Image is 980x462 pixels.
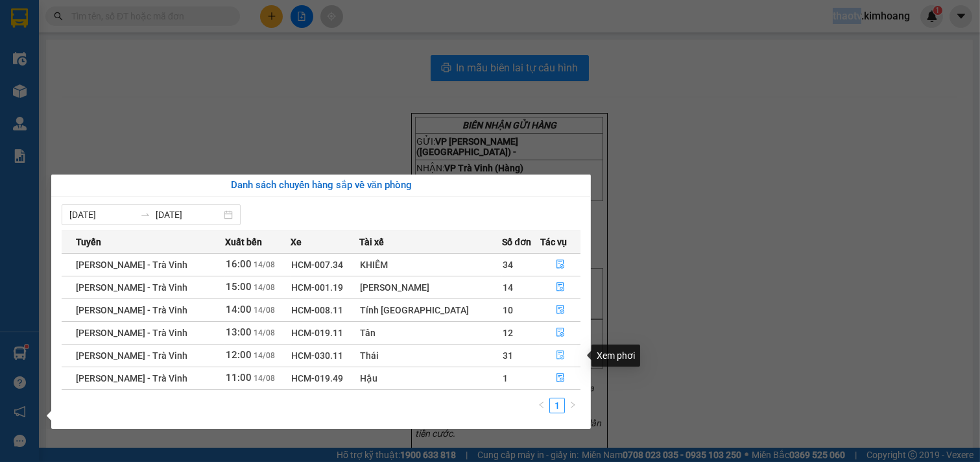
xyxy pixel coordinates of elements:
[5,56,189,68] p: NHẬN:
[76,282,187,293] span: [PERSON_NAME] - Trà Vinh
[556,282,565,293] span: file-done
[541,368,580,389] button: file-done
[360,280,501,295] div: [PERSON_NAME]
[556,350,565,361] span: file-done
[541,254,580,275] button: file-done
[503,328,513,338] span: 12
[503,282,513,293] span: 14
[291,282,343,293] span: HCM-001.19
[502,235,531,249] span: Số đơn
[541,277,580,298] button: file-done
[592,345,640,367] div: Xem phơi
[360,326,501,340] div: Tân
[538,401,545,409] span: left
[5,84,108,97] span: GIAO:
[43,7,150,19] strong: BIÊN NHẬN GỬI HÀNG
[534,398,549,413] button: left
[69,70,106,82] span: EM CÁT
[291,305,343,315] span: HCM-008.11
[569,401,577,409] span: right
[291,350,343,361] span: HCM-030.11
[5,25,121,50] span: VP [PERSON_NAME] ([GEOGRAPHIC_DATA]) -
[76,373,187,383] span: [PERSON_NAME] - Trà Vinh
[225,235,262,249] span: Xuất bến
[254,328,275,337] span: 14/08
[360,371,501,385] div: Hậu
[76,350,187,361] span: [PERSON_NAME] - Trà Vinh
[291,260,343,270] span: HCM-007.34
[140,210,150,220] span: swap-right
[534,398,549,413] li: Previous Page
[5,70,106,82] span: 0812019813 -
[34,84,108,97] span: KO BAO GÃY BỂ
[76,260,187,270] span: [PERSON_NAME] - Trà Vinh
[76,235,101,249] span: Tuyến
[254,283,275,292] span: 14/08
[550,398,564,413] a: 1
[62,178,580,193] div: Danh sách chuyến hàng sắp về văn phòng
[140,210,150,220] span: to
[503,260,513,270] span: 34
[360,348,501,363] div: Thái
[5,25,189,50] p: GỬI:
[254,374,275,383] span: 14/08
[541,300,580,321] button: file-done
[541,345,580,366] button: file-done
[69,208,135,222] input: Từ ngày
[156,208,221,222] input: Đến ngày
[556,260,565,270] span: file-done
[503,305,513,315] span: 10
[226,326,252,338] span: 13:00
[541,322,580,343] button: file-done
[226,304,252,315] span: 14:00
[503,350,513,361] span: 31
[503,373,508,383] span: 1
[226,258,252,270] span: 16:00
[540,235,567,249] span: Tác vụ
[226,281,252,293] span: 15:00
[291,235,302,249] span: Xe
[226,372,252,383] span: 11:00
[549,398,565,413] li: 1
[291,328,343,338] span: HCM-019.11
[556,328,565,338] span: file-done
[359,235,384,249] span: Tài xế
[556,305,565,315] span: file-done
[76,328,187,338] span: [PERSON_NAME] - Trà Vinh
[565,398,580,413] li: Next Page
[556,373,565,383] span: file-done
[360,258,501,272] div: KHIÊM
[360,303,501,317] div: Tính [GEOGRAPHIC_DATA]
[254,351,275,360] span: 14/08
[76,305,187,315] span: [PERSON_NAME] - Trà Vinh
[254,306,275,315] span: 14/08
[36,56,99,68] span: VP Duyên Hải
[291,373,343,383] span: HCM-019.49
[254,260,275,269] span: 14/08
[226,349,252,361] span: 12:00
[565,398,580,413] button: right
